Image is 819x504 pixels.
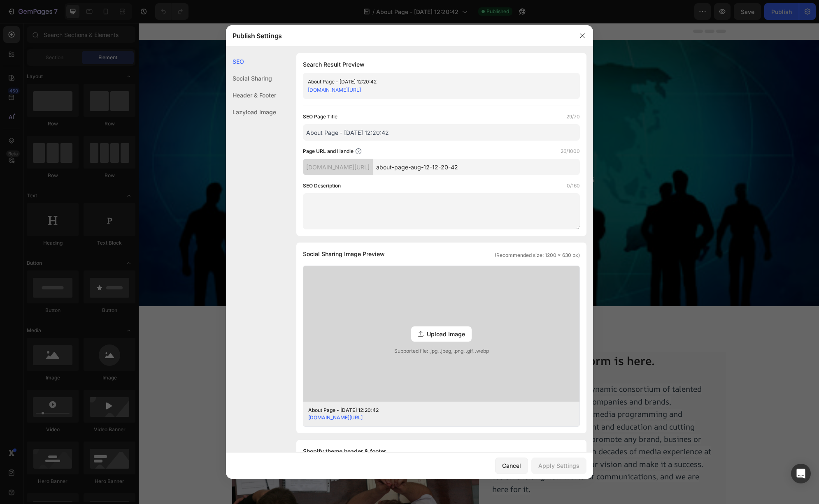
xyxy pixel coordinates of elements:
div: SEO [226,53,276,70]
h2: The Echelon Platform is here. [353,329,575,346]
label: 29/70 [566,113,580,121]
input: Handle [373,159,580,175]
p: From humble beginnings as a coffee seed to dominating the landscapeand lives of many a place and ... [224,127,457,173]
label: Page URL and Handle [303,147,354,155]
button: Cancel [495,458,528,474]
div: [DOMAIN_NAME][URL] [303,159,373,175]
div: About Page - [DATE] 12:20:42 [308,78,561,86]
p: Learn more [323,192,357,202]
h1: Search Result Preview [303,60,580,69]
span: Supported file: .jpg, .jpeg, .png, .gif, .webp [303,347,579,355]
div: About Page - [DATE] 12:20:42 [308,407,562,414]
div: Open Intercom Messenger [791,464,811,483]
h2: Who we are. [223,93,458,116]
div: Publish Settings [226,25,572,46]
div: Header & Footer [226,87,276,104]
label: SEO Page Title [303,113,337,121]
label: 0/160 [567,182,580,190]
a: Learn more [310,187,370,207]
div: Cancel [502,461,521,470]
div: Apply Settings [538,461,579,470]
span: Upload Image [427,330,465,338]
span: The Echelon Platform is a dynamic consortium of talented people, uniting innovative companies and... [354,361,572,471]
a: [DOMAIN_NAME][URL] [308,414,363,421]
button: Apply Settings [531,458,586,474]
input: Title [303,124,580,141]
div: Shopify theme header & footer [303,446,580,456]
label: 26/1000 [561,147,580,155]
label: SEO Description [303,182,341,190]
div: Social Sharing [226,70,276,87]
div: Lazyload Image [226,104,276,120]
a: [DOMAIN_NAME][URL] [308,87,361,93]
span: (Recommended size: 1200 x 630 px) [495,252,580,259]
span: Social Sharing Image Preview [303,249,385,259]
